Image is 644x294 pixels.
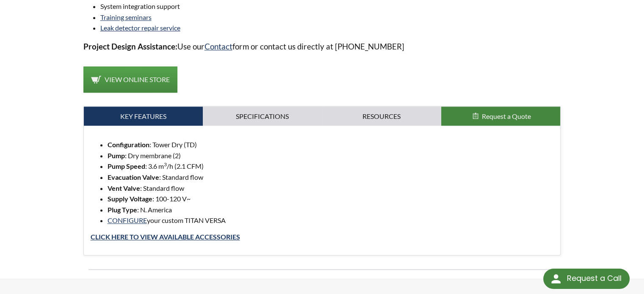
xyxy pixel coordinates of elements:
[205,41,232,51] a: Contact
[105,75,170,83] span: View Online Store
[108,206,137,214] strong: Plug Type
[108,162,145,170] strong: Pump Speed
[108,204,554,215] li: : N. America
[84,107,203,126] a: Key Features
[108,216,147,224] a: CONFIGURE
[100,24,180,32] a: Leak detector repair service
[100,1,561,12] li: System integration support
[108,150,554,161] li: : Dry membrane (2)
[322,107,441,126] a: Resources
[83,66,177,93] a: View Online Store
[567,269,621,288] div: Request a Call
[108,151,125,159] strong: Pump
[203,107,322,126] a: Specifications
[108,215,554,226] li: your custom TITAN VERSA
[108,139,554,150] li: : Tower Dry (TD)
[108,161,554,172] li: : 3.6 m /h (2.1 CFM)
[108,184,140,192] strong: Vent Valve
[482,112,531,120] span: Request a Quote
[83,40,561,53] p: Use our form or contact us directly at [PHONE_NUMBER]
[164,161,167,168] sup: 3
[543,269,630,289] div: Request a Call
[100,13,152,21] a: Training seminars
[108,195,152,203] strong: Supply Voltage
[108,183,554,194] li: : Standard flow
[91,233,240,241] a: Click Here to view Available accessories
[108,173,159,181] strong: Evacuation Valve
[549,272,563,286] img: round button
[108,193,554,204] li: : 100-120 V~
[441,107,560,126] button: Request a Quote
[83,41,177,51] strong: Project Design Assistance:
[108,172,554,183] li: : Standard flow
[108,140,149,148] strong: Configuration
